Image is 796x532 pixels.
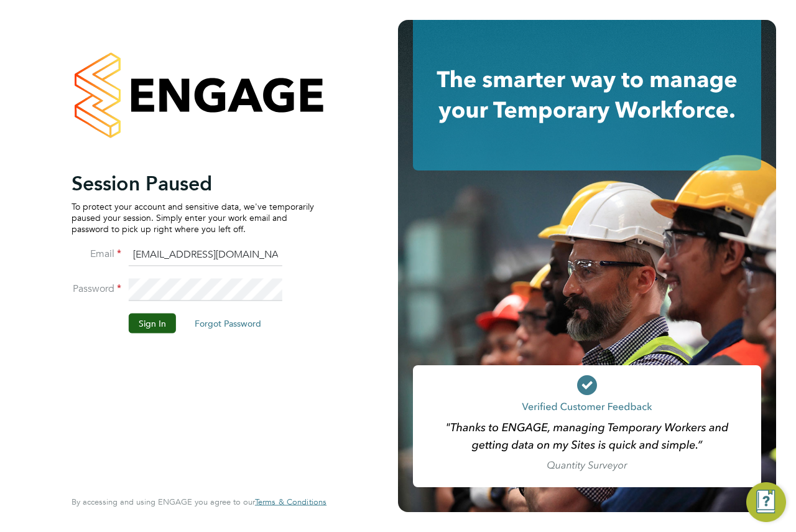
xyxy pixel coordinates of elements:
[72,247,121,260] label: Email
[72,170,314,195] h2: Session Paused
[129,244,282,266] input: Enter your work email...
[746,482,786,522] button: Engage Resource Center
[185,313,271,333] button: Forgot Password
[72,282,121,295] label: Password
[129,313,176,333] button: Sign In
[72,497,326,507] span: By accessing and using ENGAGE you agree to our
[255,497,326,507] a: Terms & Conditions
[255,497,326,507] span: Terms & Conditions
[72,200,314,235] p: To protect your account and sensitive data, we've temporarily paused your session. Simply enter y...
